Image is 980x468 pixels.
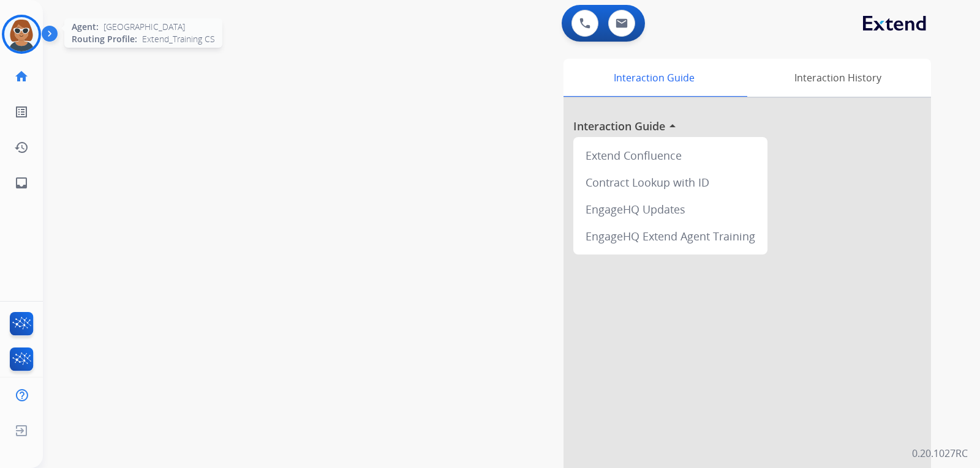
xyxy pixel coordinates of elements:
span: [GEOGRAPHIC_DATA] [104,21,185,33]
img: avatar [4,17,39,51]
div: Interaction History [744,59,931,97]
span: Routing Profile: [72,33,137,45]
span: Extend_Training CS [142,33,215,45]
p: 0.20.1027RC [912,446,968,461]
div: Contract Lookup with ID [578,169,763,196]
div: Extend Confluence [578,142,763,169]
span: Agent: [72,21,99,33]
mat-icon: inbox [14,176,29,190]
div: EngageHQ Extend Agent Training [578,223,763,250]
mat-icon: home [14,69,29,84]
div: Interaction Guide [563,59,744,97]
div: EngageHQ Updates [578,196,763,223]
mat-icon: list_alt [14,105,29,119]
mat-icon: history [14,140,29,155]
